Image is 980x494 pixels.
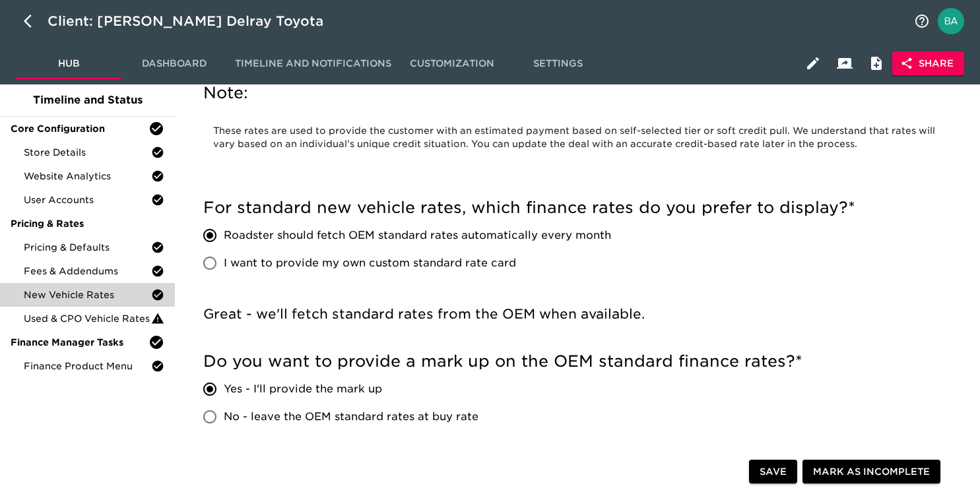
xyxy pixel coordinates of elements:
[797,47,829,79] button: Edit Hub
[749,460,797,484] button: Save
[407,55,497,72] span: Customization
[513,55,603,72] span: Settings
[129,55,219,72] span: Dashboard
[24,312,151,325] span: Used & CPO Vehicle Rates
[11,217,164,230] span: Pricing & Rates
[829,47,861,79] button: Client View
[903,55,954,72] span: Share
[203,351,946,372] h5: Do you want to provide a mark up on the OEM standard finance rates?
[224,255,516,271] span: I want to provide my own custom standard rate card
[24,264,151,278] span: Fees & Addendums
[24,170,151,183] span: Website Analytics
[224,381,382,397] span: Yes - I'll provide the mark up
[11,336,148,349] span: Finance Manager Tasks
[24,146,151,159] span: Store Details
[203,450,946,472] h5: Great. Provide the mark up on your standard OEM finance rates.
[24,288,151,301] span: New Vehicle Rates
[802,460,940,484] button: Mark as Incomplete
[24,193,151,206] span: User Accounts
[203,197,946,218] h5: For standard new vehicle rates, which finance rates do you prefer to display?
[203,82,946,104] h5: Note:
[24,241,151,254] span: Pricing & Defaults
[24,55,114,72] span: Hub
[224,409,478,425] span: No - leave the OEM standard rates at buy rate
[11,122,148,135] span: Core Configuration
[938,8,964,34] img: Profile
[203,306,645,322] span: Great - we'll fetch standard rates from the OEM when available.
[48,11,342,32] div: Client: [PERSON_NAME] Delray Toyota
[213,125,938,149] span: These rates are used to provide the customer with an estimated payment based on self-selected tie...
[11,92,164,108] span: Timeline and Status
[235,55,391,72] span: Timeline and Notifications
[892,51,964,76] button: Share
[906,5,938,37] button: notifications
[861,47,892,79] button: Internal Notes and Comments
[760,464,787,480] span: Save
[24,359,151,373] span: Finance Product Menu
[224,228,611,243] span: Roadster should fetch OEM standard rates automatically every month
[813,464,930,480] span: Mark as Incomplete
